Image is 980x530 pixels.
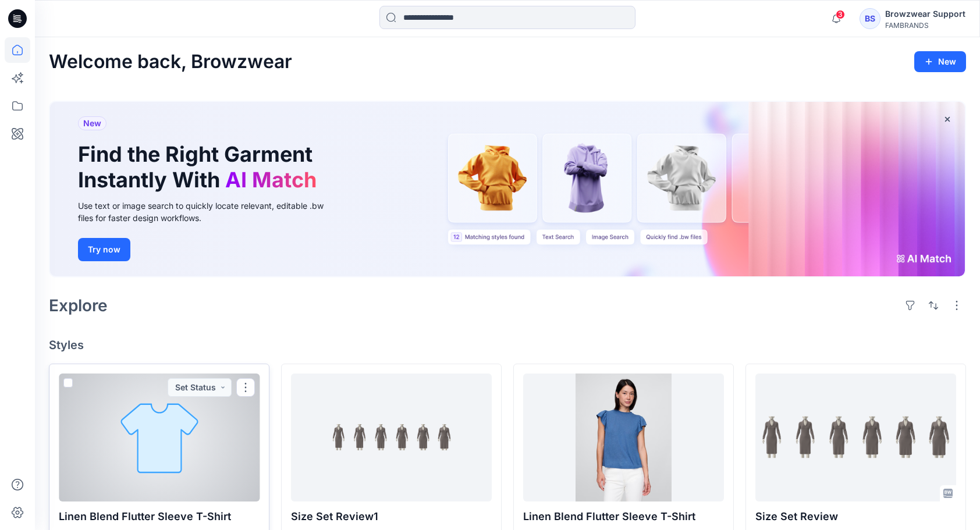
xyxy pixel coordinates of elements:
[523,374,724,501] a: Linen Blend Flutter Sleeve T-Shirt
[755,374,956,501] a: Size Set Review
[225,167,317,193] span: AI Match
[914,51,966,72] button: New
[523,508,724,525] p: Linen Blend Flutter Sleeve T-Shirt
[49,296,108,315] h2: Explore
[755,508,956,525] p: Size Set Review
[83,116,101,130] span: New
[78,142,322,192] h1: Find the Right Garment Instantly With
[291,508,492,525] p: Size Set Review1
[59,508,260,525] p: Linen Blend Flutter Sleeve T-Shirt
[885,7,965,21] div: Browzwear Support
[885,21,965,30] div: FAMBRANDS
[78,200,340,224] div: Use text or image search to quickly locate relevant, editable .bw files for faster design workflows.
[49,51,292,73] h2: Welcome back, Browzwear
[291,374,492,501] a: Size Set Review1
[78,238,130,261] button: Try now
[59,374,260,501] a: Linen Blend Flutter Sleeve T-Shirt
[860,8,880,29] div: BS
[49,338,966,352] h4: Styles
[836,10,845,19] span: 3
